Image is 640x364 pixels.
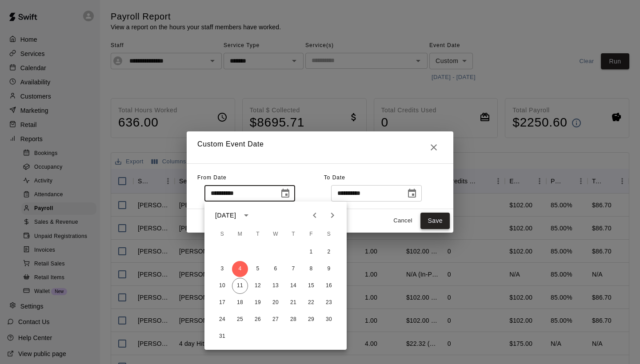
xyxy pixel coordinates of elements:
[214,295,230,311] button: 17
[303,312,319,328] button: 29
[303,278,319,294] button: 15
[285,226,301,243] span: Thursday
[285,295,301,311] button: 21
[268,226,284,243] span: Wednesday
[250,312,266,328] button: 26
[250,226,266,243] span: Tuesday
[250,278,266,294] button: 12
[268,261,284,277] button: 6
[232,226,248,243] span: Monday
[303,226,319,243] span: Friday
[285,261,301,277] button: 7
[303,295,319,311] button: 22
[239,208,254,223] button: calendar view is open, switch to year view
[214,226,230,243] span: Sunday
[321,295,337,311] button: 23
[250,295,266,311] button: 19
[214,278,230,294] button: 10
[268,278,284,294] button: 13
[306,206,324,224] button: Previous month
[197,174,227,181] span: From Date
[268,312,284,328] button: 27
[232,295,248,311] button: 18
[250,261,266,277] button: 5
[214,328,230,344] button: 31
[321,244,337,260] button: 2
[303,261,319,277] button: 8
[324,206,341,224] button: Next month
[321,278,337,294] button: 16
[187,131,453,163] h2: Custom Event Date
[403,185,421,202] button: Choose date, selected date is Aug 11, 2025
[214,261,230,277] button: 3
[232,261,248,277] button: 4
[388,214,417,228] button: Cancel
[324,174,345,181] span: To Date
[232,312,248,328] button: 25
[321,312,337,328] button: 30
[420,213,450,229] button: Save
[268,295,284,311] button: 20
[214,312,230,328] button: 24
[303,244,319,260] button: 1
[232,278,248,294] button: 11
[276,185,294,202] button: Choose date, selected date is Aug 4, 2025
[425,138,443,156] button: Close
[215,211,236,220] div: [DATE]
[285,278,301,294] button: 14
[321,261,337,277] button: 9
[285,312,301,328] button: 28
[321,226,337,243] span: Saturday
